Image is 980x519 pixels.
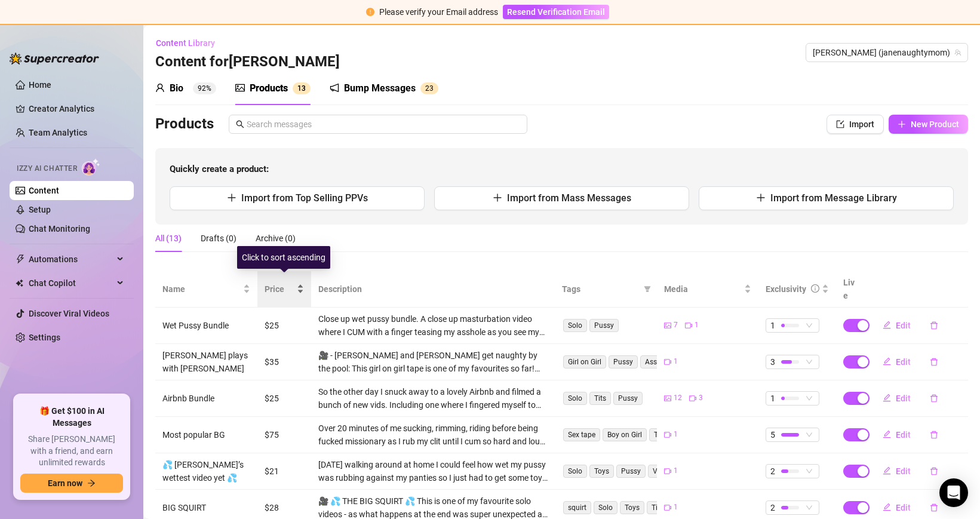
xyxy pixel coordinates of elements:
[674,356,678,367] span: 1
[766,282,806,296] div: Exclusivity
[674,465,678,477] span: 1
[589,319,619,332] span: Pussy
[930,467,938,475] span: delete
[647,501,668,514] span: Tits
[29,309,109,318] a: Discover Viral Videos
[613,392,643,405] span: Pussy
[256,232,296,245] div: Archive (0)
[770,355,775,368] span: 3
[257,380,311,417] td: $25
[237,246,330,269] div: Click to sort ascending
[930,503,938,512] span: delete
[873,425,920,444] button: Edit
[649,428,671,441] span: Tits
[920,425,948,444] button: delete
[920,352,948,371] button: delete
[563,501,591,514] span: squirt
[939,478,968,507] div: Open Intercom Messenger
[429,84,434,93] span: 3
[507,7,605,17] span: Resend Verification Email
[241,192,368,204] span: Import from Top Selling PPVs
[155,380,257,417] td: Airbnb Bundle
[20,434,123,469] span: Share [PERSON_NAME] with a friend, and earn unlimited rewards
[162,282,241,296] span: Name
[883,357,891,366] span: edit
[257,453,311,490] td: $21
[170,186,425,210] button: Import from Top Selling PPVs
[170,164,269,174] strong: Quickly create a product:
[29,333,60,342] a: Settings
[155,83,165,93] span: user
[896,466,911,476] span: Edit
[827,115,884,134] button: Import
[155,417,257,453] td: Most popular BG
[664,282,742,296] span: Media
[379,5,498,19] div: Please verify your Email address
[563,465,587,478] span: Solo
[193,82,216,94] sup: 92%
[29,250,113,269] span: Automations
[873,462,920,481] button: Edit
[664,322,671,329] span: picture
[896,503,911,512] span: Edit
[896,321,911,330] span: Edit
[770,428,775,441] span: 5
[664,358,671,366] span: video-camera
[29,186,59,195] a: Content
[227,193,236,202] span: plus
[563,319,587,332] span: Solo
[920,316,948,335] button: delete
[603,428,647,441] span: Boy on Girl
[657,271,759,308] th: Media
[648,465,684,478] span: Vibrator
[836,271,866,308] th: Live
[293,82,311,94] sup: 13
[616,465,646,478] span: Pussy
[155,344,257,380] td: [PERSON_NAME] plays with [PERSON_NAME]
[685,322,692,329] span: video-camera
[425,84,429,93] span: 2
[87,479,96,487] span: arrow-right
[664,395,671,402] span: picture
[318,349,548,375] div: 🎥 - [PERSON_NAME] and [PERSON_NAME] get naughty by the pool: This girl on girl tape is one of my ...
[674,392,682,404] span: 12
[930,321,938,330] span: delete
[563,355,606,368] span: Girl on Girl
[257,308,311,344] td: $25
[562,282,639,296] span: Tags
[699,392,703,404] span: 3
[318,422,548,448] div: Over 20 minutes of me sucking, rimming, riding before being fucked missionary as I rub my clit un...
[265,282,294,296] span: Price
[507,192,631,204] span: Import from Mass Messages
[896,357,911,367] span: Edit
[674,320,678,331] span: 7
[689,395,696,402] span: video-camera
[883,503,891,511] span: edit
[770,319,775,332] span: 1
[930,431,938,439] span: delete
[493,193,502,202] span: plus
[297,84,302,93] span: 1
[813,44,961,62] span: Jane (janenaughtymom)
[883,394,891,402] span: edit
[589,465,614,478] span: Toys
[930,358,938,366] span: delete
[420,82,438,94] sup: 23
[434,186,689,210] button: Import from Mass Messages
[883,321,891,329] span: edit
[29,205,51,214] a: Setup
[674,502,678,513] span: 1
[235,83,245,93] span: picture
[318,312,548,339] div: Close up wet pussy bundle. A close up masturbation video where I CUM with a finger teasing my ass...
[17,163,77,174] span: Izzy AI Chatter
[920,389,948,408] button: delete
[849,119,874,129] span: Import
[756,193,766,202] span: plus
[770,465,775,478] span: 2
[770,501,775,514] span: 2
[250,81,288,96] div: Products
[641,280,653,298] span: filter
[555,271,657,308] th: Tags
[873,316,920,335] button: Edit
[896,394,911,403] span: Edit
